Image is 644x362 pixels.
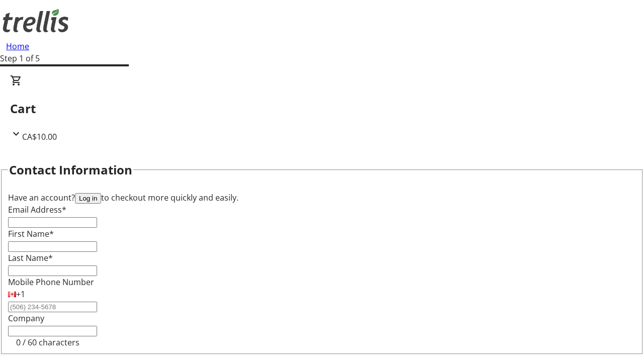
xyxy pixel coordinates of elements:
span: CA$10.00 [22,131,57,142]
label: Last Name* [8,252,53,263]
label: First Name* [8,228,54,239]
div: CartCA$10.00 [10,74,634,143]
label: Mobile Phone Number [8,277,94,288]
h2: Cart [10,100,634,118]
label: Email Address* [8,204,66,215]
input: (506) 234-5678 [8,302,97,312]
tr-character-limit: 0 / 60 characters [16,337,79,348]
label: Company [8,313,44,324]
div: Have an account? to checkout more quickly and easily. [8,192,636,204]
h2: Contact Information [9,161,132,179]
button: Log in [75,193,101,204]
